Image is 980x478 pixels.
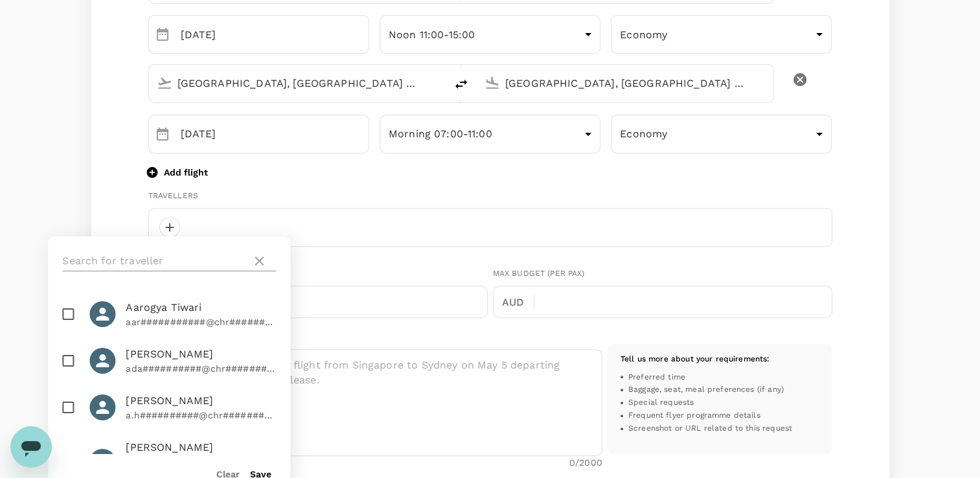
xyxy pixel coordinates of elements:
iframe: Button to launch messaging window [10,426,52,468]
div: Noon 11:00-15:00 [380,18,600,51]
span: Baggage, seat, meal preferences (if any) [628,383,784,396]
span: Screenshot or URL related to this request [628,422,792,435]
button: Choose date, selected date is Oct 17, 2025 [150,21,176,47]
button: delete [784,64,815,95]
div: Max Budget (per pax) [493,267,832,280]
div: Economy [611,118,832,150]
span: Special requests [628,396,694,409]
div: Morning 07:00-11:00 [380,118,600,150]
input: Travel date [181,15,369,54]
p: a.h##########@chr############ [126,409,276,422]
div: Preferred Airlines [148,267,488,280]
input: Going to [505,73,746,93]
button: Open [437,82,439,84]
div: Travellers [148,190,832,203]
input: Depart from [177,73,418,93]
span: [PERSON_NAME] [PERSON_NAME] [126,440,276,471]
span: Aarogya Tiwari [126,300,276,315]
input: Search for traveller [62,251,246,271]
p: ada##########@chr############ [126,362,276,375]
p: aar###########@chr############ [126,315,276,328]
span: Preferred time [628,371,685,384]
button: delete [446,69,477,100]
button: Open [764,82,767,84]
span: [PERSON_NAME] [126,393,276,409]
button: Choose date, selected date is Oct 21, 2025 [150,121,176,147]
input: Travel date [181,115,369,154]
p: AUD [502,295,534,310]
p: Add flight [164,166,208,179]
p: 0 /2000 [569,456,602,469]
span: [PERSON_NAME] [126,347,276,362]
span: Frequent flyer programme details [628,409,760,422]
button: Add flight [148,166,208,179]
span: Tell us more about your requirements : [621,354,770,363]
div: Economy [611,18,832,51]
